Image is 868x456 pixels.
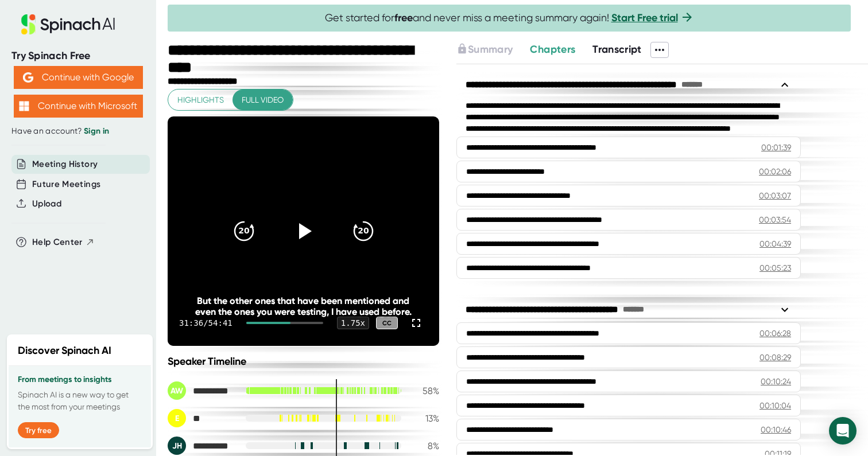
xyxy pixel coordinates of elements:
div: Upgrade to access [456,42,530,58]
button: Try free [18,422,59,438]
div: 00:04:39 [759,238,791,250]
div: E [168,409,186,427]
span: Full video [242,93,284,107]
div: CC [376,317,398,330]
div: 00:10:04 [759,400,791,411]
div: Try Spinach Free [11,49,145,63]
div: Have an account? [11,126,145,137]
div: 8 % [410,441,439,451]
a: Sign in [84,126,109,136]
b: free [394,11,413,24]
div: 00:01:39 [761,142,791,153]
a: Start Free trial [611,11,678,24]
span: Get started for and never miss a meeting summary again! [325,11,694,25]
div: Open Intercom Messenger [829,417,857,445]
button: Chapters [530,42,575,57]
button: Upload [32,197,61,211]
button: Transcript [592,42,642,57]
div: 00:03:54 [759,214,791,225]
div: Speaker Timeline [168,355,439,368]
span: Help Center [32,236,83,249]
div: 00:10:24 [761,376,791,387]
button: Help Center [32,236,95,249]
div: 00:05:23 [759,262,791,274]
img: Aehbyd4JwY73AAAAAElFTkSuQmCC [23,72,33,83]
div: 31:36 / 54:41 [179,318,232,328]
div: 00:08:29 [759,352,791,363]
div: AW [168,381,186,400]
div: But the other ones that have been mentioned and even the ones you were testing, I have used before. [195,295,412,317]
span: Highlights [177,93,224,107]
div: 00:06:28 [759,328,791,339]
button: Future Meetings [32,178,100,191]
div: Ed [168,409,237,427]
div: Adam Wenig [168,381,237,400]
span: Summary [468,43,513,56]
button: Full video [232,89,293,111]
p: Spinach AI is a new way to get the most from your meetings [18,389,142,413]
span: Transcript [592,43,642,56]
div: 13 % [410,413,439,424]
div: Joe Hicken [168,436,237,455]
div: 00:02:06 [759,166,791,177]
div: 58 % [410,385,439,396]
h3: From meetings to insights [18,375,142,384]
span: Chapters [530,43,575,56]
button: Continue with Google [14,66,143,89]
div: 00:03:07 [759,190,791,201]
button: Meeting History [32,158,98,171]
h2: Discover Spinach AI [18,343,111,358]
div: 00:10:46 [761,424,791,435]
div: 1.75 x [337,317,369,329]
button: Continue with Microsoft [14,95,143,118]
button: Highlights [168,89,233,111]
div: JH [168,436,186,455]
button: Summary [456,42,513,57]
